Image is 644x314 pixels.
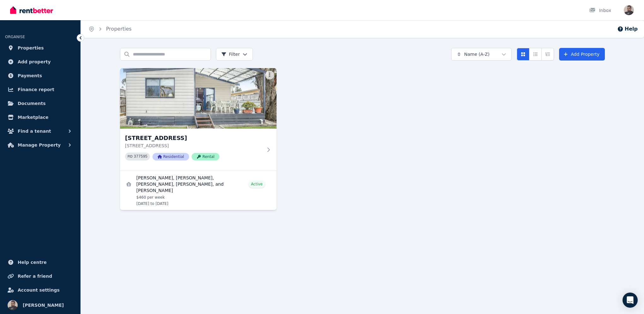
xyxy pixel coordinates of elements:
[5,139,75,151] button: Manage Property
[5,284,75,296] a: Account settings
[265,71,274,79] button: More options
[5,35,25,39] span: ORGANISE
[120,171,277,210] a: View details for Isabel Rooks, Jasmine Rooks, Louise Shearman, Logan King, and Harriet Fallaw
[106,26,132,32] a: Properties
[192,153,219,160] span: Rental
[5,83,75,96] a: Finance report
[5,256,75,269] a: Help centre
[5,55,75,68] a: Add property
[18,113,48,121] span: Marketplace
[18,86,54,93] span: Finance report
[120,68,277,129] img: 13 Lansell Rd, Cowes
[18,58,51,66] span: Add property
[23,301,64,309] span: [PERSON_NAME]
[18,141,61,149] span: Manage Property
[5,111,75,124] a: Marketplace
[5,42,75,54] a: Properties
[464,51,490,57] span: Name (A-Z)
[120,68,277,171] a: 13 Lansell Rd, Cowes[STREET_ADDRESS][STREET_ADDRESS]PID 377595ResidentialRental
[10,5,53,15] img: RentBetter
[541,48,554,61] button: Expanded list view
[517,48,529,61] button: Card view
[152,153,189,160] span: Residential
[125,134,263,142] h3: [STREET_ADDRESS]
[18,259,47,266] span: Help centre
[134,154,147,159] code: 377595
[517,48,554,61] div: View options
[5,97,75,110] a: Documents
[18,44,44,52] span: Properties
[8,300,18,310] img: Fabio Zambetta
[624,5,634,15] img: Fabio Zambetta
[18,286,60,294] span: Account settings
[125,142,263,149] p: [STREET_ADDRESS]
[623,293,638,308] div: Open Intercom Messenger
[5,69,75,82] a: Payments
[221,51,240,57] span: Filter
[18,100,46,107] span: Documents
[451,48,512,61] button: Name (A-Z)
[589,7,611,14] div: Inbox
[216,48,253,61] button: Filter
[559,48,605,61] a: Add Property
[81,20,139,38] nav: Breadcrumb
[5,125,75,137] button: Find a tenant
[18,127,51,135] span: Find a tenant
[617,25,638,33] button: Help
[5,270,75,282] a: Refer a friend
[529,48,542,61] button: Compact list view
[128,155,133,158] small: PID
[18,272,52,280] span: Refer a friend
[18,72,42,79] span: Payments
